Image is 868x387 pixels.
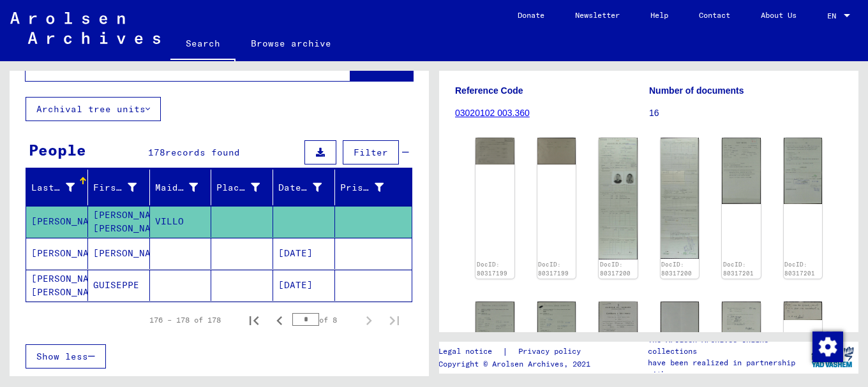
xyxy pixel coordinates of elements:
[88,170,150,205] mat-header-cell: First Name
[508,345,596,358] a: Privacy policy
[661,302,700,365] img: 002.jpg
[827,11,841,20] span: EN
[273,270,335,301] mat-cell: [DATE]
[455,108,530,118] a: 03020102 003.360
[356,307,382,333] button: Next page
[36,351,88,362] span: Show less
[648,334,806,357] p: The Arolsen Archives online collections
[438,358,596,370] p: Copyright © Arolsen Archives, 2021
[165,147,240,158] span: records found
[273,238,335,269] mat-cell: [DATE]
[477,261,507,277] a: DocID: 80317199
[155,177,214,198] div: Maiden Name
[343,140,399,164] button: Filter
[31,177,91,198] div: Last Name
[149,314,221,326] div: 176 – 178 of 178
[26,270,88,301] mat-cell: [PERSON_NAME] [PERSON_NAME]
[88,238,150,269] mat-cell: [PERSON_NAME]
[784,302,823,321] img: 001.jpg
[382,307,407,333] button: Last page
[150,206,212,237] mat-cell: VILLO
[648,357,806,380] p: have been realized in partnership with
[475,302,514,366] img: 001.jpg
[292,314,356,326] div: of 8
[211,170,273,205] mat-header-cell: Place of Birth
[26,170,88,205] mat-header-cell: Last Name
[475,138,514,164] img: 001.jpg
[26,206,88,237] mat-cell: [PERSON_NAME]
[88,270,150,301] mat-cell: GUISEPPE
[784,138,823,204] img: 002.jpg
[273,170,335,205] mat-header-cell: Date of Birth
[438,345,596,358] div: |
[88,206,150,237] mat-cell: [PERSON_NAME] [PERSON_NAME]
[812,332,843,362] img: Change consent
[26,97,161,121] button: Archival tree units
[10,12,160,44] img: Arolsen_neg.svg
[537,138,576,164] img: 002.jpg
[241,307,267,333] button: First page
[216,177,276,198] div: Place of Birth
[661,138,700,259] img: 002.jpg
[438,345,502,358] a: Legal notice
[340,177,400,198] div: Prisoner #
[812,331,842,361] div: Change consent
[155,181,198,194] div: Maiden Name
[649,85,744,96] b: Number of documents
[809,341,857,373] img: yv_logo.png
[722,302,761,352] img: 001.jpg
[649,106,842,120] p: 16
[537,302,576,366] img: 001.jpg
[148,147,165,158] span: 178
[267,307,292,333] button: Previous page
[599,138,638,259] img: 001.jpg
[455,85,523,96] b: Reference Code
[722,138,761,204] img: 001.jpg
[340,181,384,194] div: Prisoner #
[354,147,388,158] span: Filter
[600,261,631,277] a: DocID: 80317200
[335,170,412,205] mat-header-cell: Prisoner #
[216,181,260,194] div: Place of Birth
[278,181,322,194] div: Date of Birth
[150,170,212,205] mat-header-cell: Maiden Name
[31,181,75,194] div: Last Name
[784,261,815,277] a: DocID: 80317201
[236,28,347,59] a: Browse archive
[599,302,638,365] img: 001.jpg
[278,177,338,198] div: Date of Birth
[723,261,754,277] a: DocID: 80317201
[538,261,569,277] a: DocID: 80317199
[93,181,137,194] div: First Name
[93,177,153,198] div: First Name
[29,138,86,161] div: People
[661,261,692,277] a: DocID: 80317200
[170,28,236,61] a: Search
[26,344,106,369] button: Show less
[26,238,88,269] mat-cell: [PERSON_NAME]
